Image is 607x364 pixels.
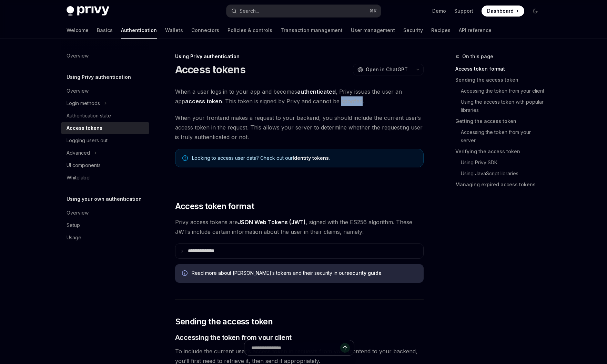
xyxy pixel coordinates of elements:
[455,168,546,179] a: Using JavaScript libraries
[455,116,546,127] a: Getting the access token
[175,333,292,342] span: Accessing the token from your client
[67,233,81,242] div: Usage
[67,6,109,16] img: dark logo
[281,22,343,39] a: Transaction management
[61,219,149,231] a: Setup
[192,155,416,162] span: Looking to access user data? Check out our .
[530,6,541,17] button: Toggle dark mode
[175,217,424,237] span: Privy access tokens are , signed with the ES256 algorithm. These JWTs include certain information...
[67,22,89,39] a: Welcome
[67,52,89,60] div: Overview
[61,85,149,97] a: Overview
[238,219,306,226] a: JSON Web Tokens (JWT)
[175,201,254,212] span: Access token format
[293,155,329,161] a: Identity tokens
[455,179,546,190] a: Managing expired access tokens
[351,22,395,39] a: User management
[226,5,381,17] button: Open search
[67,124,102,132] div: Access tokens
[185,98,222,105] strong: access token
[297,88,336,95] strong: authenticated
[340,343,350,353] button: Send message
[67,136,108,145] div: Logging users out
[455,157,546,168] a: Using Privy SDK
[67,99,100,107] div: Login methods
[67,195,142,203] h5: Using your own authentication
[431,22,451,39] a: Recipes
[192,270,417,277] span: Read more about [PERSON_NAME]’s tokens and their security in our .
[455,85,546,96] a: Accessing the token from your client
[61,110,149,122] a: Authentication state
[175,113,424,142] span: When your frontend makes a request to your backend, you should include the current user’s access ...
[67,174,91,182] div: Whitelabel
[61,159,149,171] a: UI components
[366,66,408,73] span: Open in ChatGPT
[67,149,90,157] div: Advanced
[227,22,272,39] a: Policies & controls
[175,63,245,76] h1: Access tokens
[165,22,183,39] a: Wallets
[455,127,546,146] a: Accessing the token from your server
[67,87,89,95] div: Overview
[61,97,149,110] button: Toggle Login methods section
[346,270,382,276] a: security guide
[459,22,492,39] a: API reference
[61,50,149,62] a: Overview
[191,22,219,39] a: Connectors
[482,6,524,17] a: Dashboard
[61,231,149,244] a: Usage
[432,8,446,14] a: Demo
[61,122,149,134] a: Access tokens
[454,8,473,14] a: Support
[175,53,424,60] div: Using Privy authentication
[251,340,340,355] input: Ask a question...
[67,73,131,81] h5: Using Privy authentication
[61,147,149,159] button: Toggle Advanced section
[97,22,113,39] a: Basics
[61,134,149,147] a: Logging users out
[455,63,546,74] a: Access token format
[182,155,188,161] svg: Note
[455,96,546,116] a: Using the access token with popular libraries
[462,52,493,61] span: On this page
[455,146,546,157] a: Verifying the access token
[61,171,149,184] a: Whitelabel
[487,8,514,14] span: Dashboard
[182,270,189,277] svg: Info
[121,22,157,39] a: Authentication
[67,209,89,217] div: Overview
[240,7,259,15] div: Search...
[175,316,273,327] span: Sending the access token
[370,8,377,14] span: ⌘ K
[61,207,149,219] a: Overview
[67,112,111,120] div: Authentication state
[455,74,546,85] a: Sending the access token
[67,161,101,169] div: UI components
[353,64,412,75] button: Open in ChatGPT
[175,87,424,106] span: When a user logs in to your app and becomes , Privy issues the user an app . This token is signed...
[403,22,423,39] a: Security
[67,221,80,229] div: Setup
